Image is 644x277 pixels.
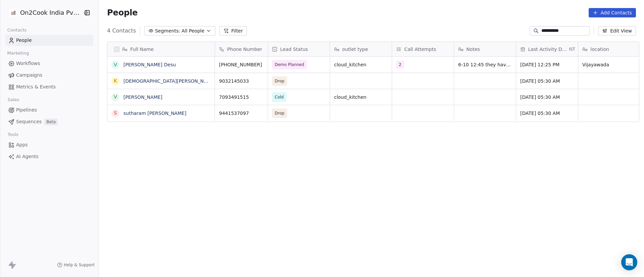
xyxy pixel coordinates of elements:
span: [DATE] 05:30 AM [520,110,574,117]
span: outlet type [342,46,368,53]
span: [DATE] 12:25 PM [520,61,574,68]
span: Full Name [130,46,154,53]
span: Metrics & Events [16,83,56,90]
span: 7093491515 [219,94,264,100]
span: All People [181,27,204,34]
span: location [590,46,609,53]
span: Workflows [16,60,40,67]
div: outlet type [330,42,392,56]
div: Lead Status [268,42,330,56]
div: Open Intercom Messenger [621,254,637,270]
button: On2Cook India Pvt. Ltd. [8,7,78,18]
div: location [578,42,640,56]
span: 9032145033 [219,78,264,84]
a: [PERSON_NAME] [123,94,162,100]
span: Call Attempts [404,46,436,53]
span: [DATE] 05:30 AM [520,78,574,84]
span: Lead Status [280,46,308,53]
span: Last Activity Date [528,46,568,53]
span: Tools [5,130,21,140]
div: K [114,77,117,84]
a: People [5,35,93,46]
a: [DEMOGRAPHIC_DATA][PERSON_NAME] [123,78,216,84]
span: Drop [275,110,284,117]
a: AI Agents [5,151,93,162]
div: Phone Number [215,42,268,56]
span: People [107,8,138,18]
button: Filter [219,26,247,36]
img: on2cook%20logo-04%20copy.jpg [9,9,17,17]
span: People [16,37,32,44]
span: IST [569,47,575,52]
span: Pipelines [16,107,37,114]
span: Demo Planned [275,61,304,68]
span: Drop [275,78,284,84]
span: Notes [466,46,480,53]
span: Sales [5,95,22,105]
span: 9441537097 [219,110,264,117]
span: Sequences [16,118,42,125]
span: 4 Contacts [107,27,136,35]
span: Cold [275,94,284,100]
span: Contacts [4,25,30,35]
button: Edit View [598,26,636,36]
a: Campaigns [5,70,93,81]
span: [PHONE_NUMBER] [219,61,264,68]
span: Help & Support [64,262,95,268]
a: Metrics & Events [5,81,93,92]
div: Notes [454,42,516,56]
div: Call Attempts [392,42,454,56]
span: 6-10 12:45 they have 12+ outlets and serve multi cuisine veg non veg but asked me to do south ind... [458,61,512,68]
span: Campaigns [16,72,42,79]
span: Phone Number [227,46,262,53]
div: Last Activity DateIST [516,42,578,56]
a: Pipelines [5,105,93,116]
span: Apps [16,141,28,148]
a: Help & Support [57,262,95,268]
span: Vijayawada [582,61,636,68]
span: cloud_kitchen [334,94,388,100]
span: Marketing [4,48,32,58]
div: V [114,93,117,100]
span: Segments: [155,27,180,34]
span: cloud_kitchen [334,61,388,68]
div: s [114,110,117,117]
div: Full Name [107,42,215,56]
button: Add Contacts [589,8,636,17]
span: On2Cook India Pvt. Ltd. [20,8,81,17]
div: grid [107,57,215,270]
a: Workflows [5,58,93,69]
a: SequencesBeta [5,116,93,127]
a: sutharam [PERSON_NAME] [123,111,186,116]
div: V [114,61,117,68]
a: [PERSON_NAME] Desu [123,62,176,67]
span: AI Agents [16,153,39,160]
span: Beta [44,119,58,125]
span: [DATE] 05:30 AM [520,94,574,100]
span: 2 [396,61,404,69]
a: Apps [5,139,93,150]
